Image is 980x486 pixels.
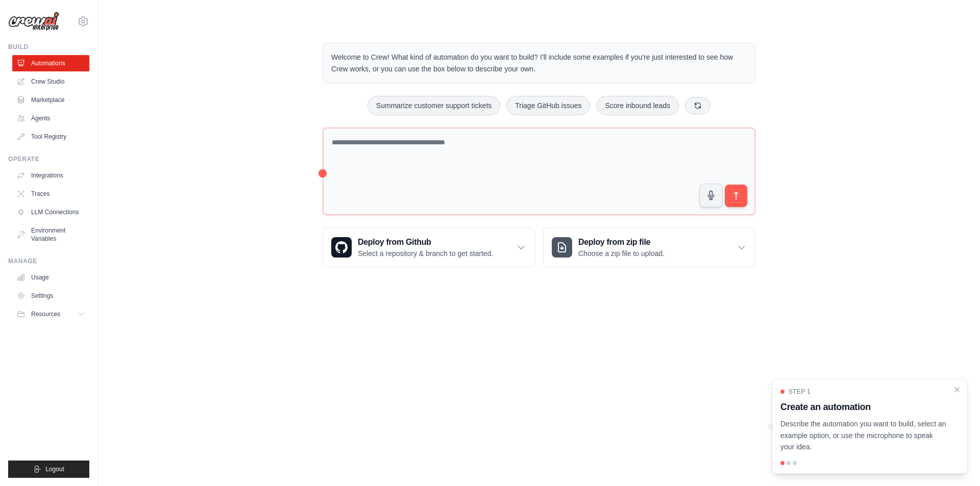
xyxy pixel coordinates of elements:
a: Environment Variables [12,222,89,247]
button: Triage GitHub issues [506,96,590,115]
a: Settings [12,288,89,304]
h3: Create an automation [780,400,947,414]
a: Integrations [12,167,89,184]
a: Traces [12,186,89,202]
a: Agents [12,110,89,126]
p: Describe the automation you want to build, select an example option, or use the microphone to spe... [780,418,947,453]
h3: Deploy from zip file [578,236,665,248]
a: Tool Registry [12,129,89,145]
button: Resources [12,306,89,322]
a: LLM Connections [12,204,89,220]
div: Operate [8,155,89,163]
button: Logout [8,461,89,478]
a: Crew Studio [12,73,89,90]
a: Marketplace [12,92,89,108]
button: Score inbound leads [596,96,679,115]
a: Automations [12,55,89,71]
span: Logout [45,465,64,473]
button: Summarize customer support tickets [367,96,500,115]
span: Step 1 [789,388,811,396]
h3: Deploy from Github [358,236,493,248]
button: Close walkthrough [953,386,961,394]
p: Select a repository & branch to get started. [358,248,493,259]
p: Welcome to Crew! What kind of automation do you want to build? I'll include some examples if you'... [331,52,747,75]
a: Usage [12,269,89,286]
div: Manage [8,257,89,265]
div: Build [8,43,89,51]
img: Logo [8,12,59,31]
span: Resources [31,310,60,318]
p: Choose a zip file to upload. [578,248,665,259]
